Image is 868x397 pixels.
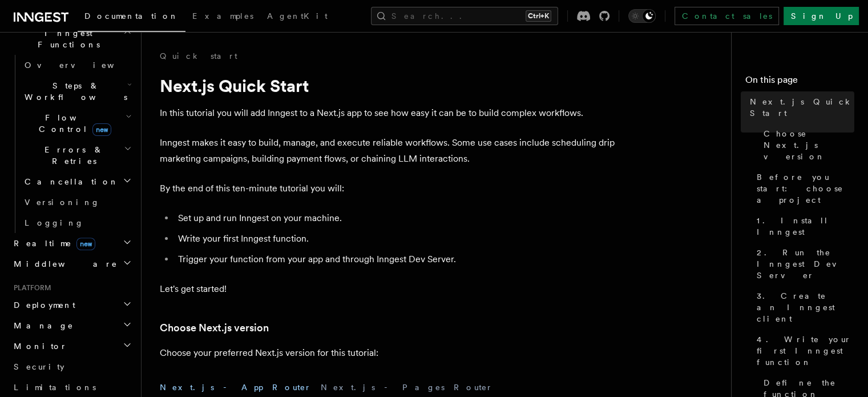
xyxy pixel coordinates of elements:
[9,23,134,55] button: Inngest Functions
[175,210,616,226] li: Set up and run Inngest on your machine.
[25,198,100,207] span: Versioning
[20,171,134,192] button: Cancellation
[160,281,616,297] p: Let's get started!
[20,144,124,167] span: Errors & Retries
[9,336,134,356] button: Monitor
[764,128,854,162] span: Choose Next.js version
[628,9,656,23] button: Toggle dark mode
[745,91,854,123] a: Next.js Quick Start
[752,242,854,286] a: 2. Run the Inngest Dev Server
[9,320,74,331] span: Manage
[759,123,854,167] a: Choose Next.js version
[752,329,854,372] a: 4. Write your first Inngest function
[757,290,854,324] span: 3. Create an Inngest client
[9,254,134,274] button: Middleware
[9,258,118,270] span: Middleware
[20,139,134,171] button: Errors & Retries
[9,356,134,377] a: Security
[20,112,126,135] span: Flow Control
[76,238,95,250] span: new
[20,75,134,107] button: Steps & Workflows
[20,55,134,75] a: Overview
[675,7,779,25] a: Contact sales
[9,233,134,254] button: Realtimenew
[757,247,854,281] span: 2. Run the Inngest Dev Server
[20,80,127,103] span: Steps & Workflows
[92,123,111,136] span: new
[25,61,142,70] span: Overview
[160,105,616,121] p: In this tutorial you will add Inngest to a Next.js app to see how easy it can be to build complex...
[9,315,134,336] button: Manage
[160,135,616,167] p: Inngest makes it easy to build, manage, and execute reliable workflows. Some use cases include sc...
[185,3,260,31] a: Examples
[371,7,558,25] button: Search...Ctrl+K
[160,345,616,361] p: Choose your preferred Next.js version for this tutorial:
[78,3,185,32] a: Documentation
[192,11,253,21] span: Examples
[84,11,179,21] span: Documentation
[160,181,616,197] p: By the end of this ten-minute tutorial you will:
[20,192,134,212] a: Versioning
[160,50,237,62] a: Quick start
[9,238,95,249] span: Realtime
[9,27,123,50] span: Inngest Functions
[752,210,854,242] a: 1. Install Inngest
[784,7,859,25] a: Sign Up
[757,334,854,368] span: 4. Write your first Inngest function
[9,55,134,233] div: Inngest Functions
[14,383,96,392] span: Limitations
[160,320,269,336] a: Choose Next.js version
[526,10,551,22] kbd: Ctrl+K
[14,362,64,371] span: Security
[20,212,134,233] a: Logging
[752,167,854,210] a: Before you start: choose a project
[9,283,51,292] span: Platform
[9,299,75,311] span: Deployment
[20,107,134,139] button: Flow Controlnew
[750,96,854,119] span: Next.js Quick Start
[20,176,119,187] span: Cancellation
[745,73,854,91] h4: On this page
[175,231,616,247] li: Write your first Inngest function.
[9,295,134,315] button: Deployment
[175,251,616,267] li: Trigger your function from your app and through Inngest Dev Server.
[9,340,67,352] span: Monitor
[160,75,616,96] h1: Next.js Quick Start
[267,11,328,21] span: AgentKit
[757,215,854,238] span: 1. Install Inngest
[757,171,854,206] span: Before you start: choose a project
[260,3,334,31] a: AgentKit
[25,218,84,227] span: Logging
[752,286,854,329] a: 3. Create an Inngest client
